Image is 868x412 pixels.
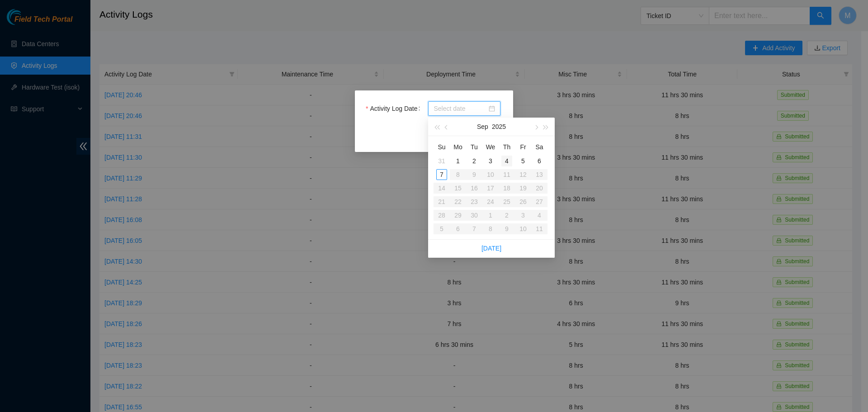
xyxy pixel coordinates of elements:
input: Activity Log Date [434,104,487,114]
div: 4 [501,156,512,166]
a: [DATE] [481,245,501,252]
td: 2025-09-05 [515,154,531,168]
td: 2025-09-03 [482,154,499,168]
td: 2025-09-02 [466,154,482,168]
th: Sa [531,140,547,154]
th: We [482,140,499,154]
td: 2025-09-04 [499,154,515,168]
th: Su [434,140,450,154]
td: 2025-09-07 [434,168,450,181]
label: Activity Log Date [366,101,424,116]
div: 1 [453,156,463,166]
td: 2025-08-31 [434,154,450,168]
th: Th [499,140,515,154]
td: 2025-09-06 [531,154,547,168]
td: 2025-09-01 [450,154,466,168]
th: Tu [466,140,482,154]
div: 7 [436,169,447,180]
div: 6 [534,156,545,166]
button: 2025 [492,118,506,136]
div: 31 [436,156,447,166]
div: 5 [518,156,528,166]
th: Fr [515,140,531,154]
div: 2 [469,156,480,166]
div: 3 [485,156,496,166]
th: Mo [450,140,466,154]
button: Sep [477,118,488,136]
